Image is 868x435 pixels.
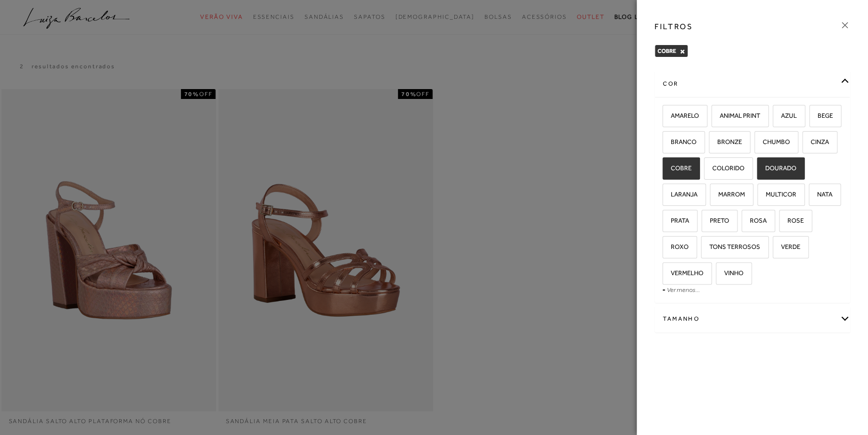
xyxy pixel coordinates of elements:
[654,21,693,32] h3: FILTROS
[661,243,671,253] input: ROXO
[663,191,697,198] span: LARANJA
[710,112,720,122] input: ANIMAL PRINT
[758,164,796,172] span: DOURADO
[758,191,796,198] span: MULTICOR
[662,286,665,293] span: -
[771,112,781,122] input: AZUL
[663,269,703,277] span: VERMELHO
[712,112,760,119] span: ANIMAL PRINT
[700,217,710,227] input: PRETO
[810,191,832,198] span: NATA
[778,217,787,227] input: ROSE
[756,191,766,201] input: MULTICOR
[667,286,700,293] a: Ver menos...
[663,243,689,250] span: ROXO
[714,270,724,280] input: VINHO
[810,112,833,119] span: BEGE
[702,217,729,224] span: PRETO
[661,165,671,175] input: COBRE
[663,112,699,119] span: AMARELO
[717,269,743,277] span: VINHO
[755,138,790,145] span: CHUMBO
[774,112,797,119] span: AZUL
[663,164,692,172] span: COBRE
[710,138,742,145] span: BRONZE
[702,165,712,175] input: COLORIDO
[753,139,763,148] input: CHUMBO
[803,138,829,145] span: CINZA
[774,243,800,250] span: VERDE
[680,48,685,55] button: COBRE Close
[740,217,750,227] input: ROSA
[661,139,671,148] input: BRANCO
[807,191,817,201] input: NATA
[755,165,765,175] input: DOURADO
[661,191,671,201] input: LARANJA
[657,48,676,54] span: COBRE
[699,243,709,253] input: TONS TERROSOS
[655,71,850,97] div: cor
[771,243,781,253] input: VERDE
[661,270,671,280] input: VERMELHO
[707,139,717,148] input: BRONZE
[663,217,689,224] span: PRATA
[711,191,745,198] span: MARROM
[663,138,696,145] span: BRANCO
[780,217,804,224] span: ROSE
[655,306,850,332] div: Tamanho
[702,243,760,250] span: TONS TERROSOS
[708,191,718,201] input: MARROM
[801,139,811,148] input: CINZA
[705,164,744,172] span: COLORIDO
[661,217,671,227] input: PRATA
[742,217,767,224] span: ROSA
[661,112,671,122] input: AMARELO
[808,112,818,122] input: BEGE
